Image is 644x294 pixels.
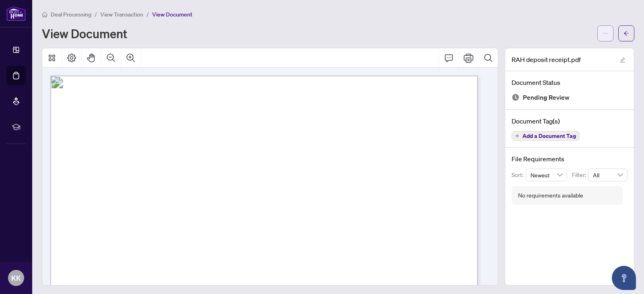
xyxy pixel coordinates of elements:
li: / [147,10,149,19]
span: All [593,169,623,181]
span: KK [11,272,21,284]
span: Newest [530,169,563,181]
div: No requirements available [518,191,583,200]
p: Filter: [572,171,588,179]
li: / [95,10,97,19]
span: View Transaction [100,11,143,18]
span: edit [620,57,625,63]
span: home [42,12,47,17]
span: Pending Review [523,92,570,103]
h4: Document Tag(s) [512,116,627,126]
img: logo [6,6,26,21]
h4: Document Status [512,78,627,87]
p: Sort: [512,171,526,179]
button: Add a Document Tag [512,131,580,141]
button: Open asap [612,266,636,290]
span: ellipsis [603,31,608,36]
span: RAH deposit receipt.pdf [512,55,581,64]
span: plus [515,134,519,138]
img: Document Status [512,93,520,101]
span: Deal Processing [51,11,91,18]
span: arrow-left [623,31,629,36]
h1: View Document [42,27,127,40]
h4: File Requirements [512,154,627,164]
span: Add a Document Tag [522,133,576,139]
span: View Document [152,11,192,18]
